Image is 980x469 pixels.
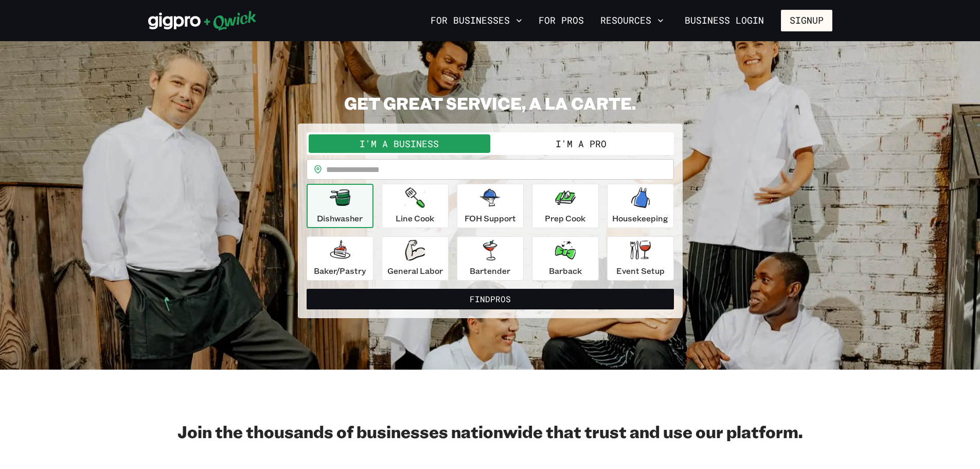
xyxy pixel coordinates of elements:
button: I'm a Pro [490,134,672,153]
button: Bartender [457,236,524,281]
p: General Labor [387,265,443,277]
button: I'm a Business [309,134,490,153]
p: FOH Support [465,212,516,224]
p: Event Setup [616,265,665,277]
button: Housekeeping [607,184,674,228]
p: Housekeeping [612,212,668,224]
button: Line Cook [382,184,449,228]
p: Baker/Pastry [314,265,366,277]
button: General Labor [382,236,449,281]
p: Prep Cook [545,212,585,224]
button: Barback [532,236,599,281]
button: Dishwasher [307,184,373,228]
button: Baker/Pastry [307,236,373,281]
button: Prep Cook [532,184,599,228]
button: Signup [781,10,832,31]
p: Dishwasher [317,212,363,224]
button: Resources [596,12,668,29]
button: For Businesses [426,12,526,29]
a: For Pros [534,12,588,29]
p: Line Cook [396,212,434,224]
button: FOH Support [457,184,524,228]
a: Business Login [676,10,773,31]
h2: GET GREAT SERVICE, A LA CARTE. [298,93,683,113]
button: FindPros [307,289,674,309]
p: Barback [549,265,582,277]
p: Bartender [470,265,510,277]
h2: Join the thousands of businesses nationwide that trust and use our platform. [148,421,832,442]
button: Event Setup [607,236,674,281]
